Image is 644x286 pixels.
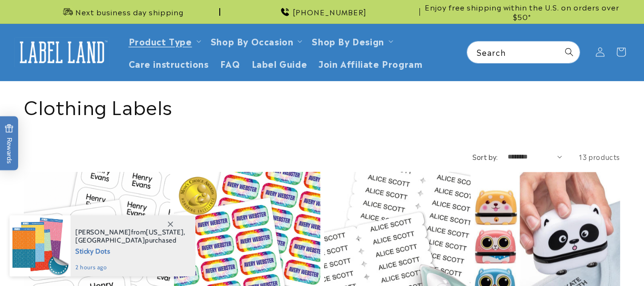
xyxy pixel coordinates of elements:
a: Product Type [129,34,192,47]
a: Label Land [11,34,113,71]
label: Sort by: [472,152,498,161]
summary: Shop By Occasion [205,30,307,52]
img: Label Land [14,37,110,67]
span: Join Affiliate Program [318,58,422,69]
span: 13 products [579,152,620,161]
span: [GEOGRAPHIC_DATA] [75,236,145,244]
a: Label Guide [246,52,313,74]
span: [US_STATE] [146,228,184,236]
h1: Clothing Labels [24,93,620,118]
a: Care instructions [123,52,215,74]
span: [PHONE_NUMBER] [293,7,367,17]
a: FAQ [215,52,246,74]
span: from , purchased [75,228,185,244]
span: Next business day shipping [75,7,184,17]
button: Search [559,42,580,63]
span: FAQ [220,58,240,69]
summary: Product Type [123,30,205,52]
span: Rewards [5,124,14,163]
span: Label Guide [252,58,307,69]
a: Shop By Design [312,34,384,47]
span: Care instructions [129,58,209,69]
span: Shop By Occasion [211,35,294,46]
span: Enjoy free shipping within the U.S. on orders over $50* [424,2,620,21]
summary: Shop By Design [306,30,397,52]
span: [PERSON_NAME] [75,228,131,236]
a: Join Affiliate Program [313,52,428,74]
